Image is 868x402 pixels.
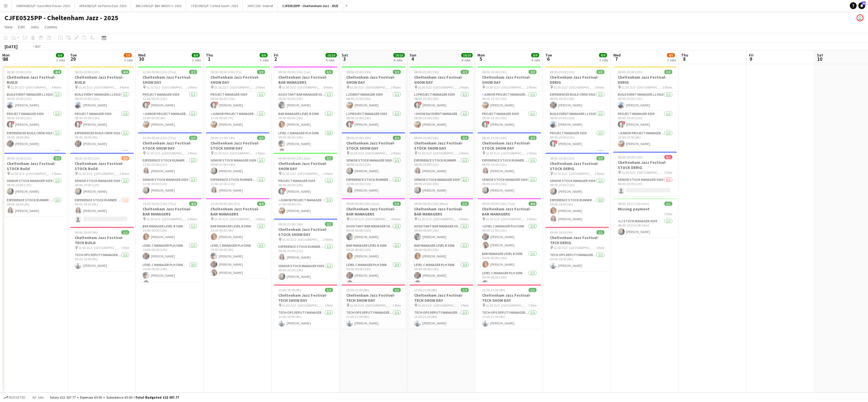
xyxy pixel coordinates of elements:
[75,0,131,11] button: APEA0825/P- All Points East- 2025
[858,2,865,9] a: 84
[18,24,25,30] span: Edit
[31,395,45,399] span: All jobs
[5,14,118,22] h1: CJFE0525PP - Cheltenham Jazz - 2025
[9,395,26,399] span: Budgeted
[186,0,243,11] button: CFSO0825/P- Carfest South- 2025
[5,44,18,49] div: [DATE]
[2,23,15,31] a: View
[278,0,343,11] button: CJFE0525PP - Cheltenham Jazz - 2025
[243,0,278,11] button: 2007/100 - Debrief
[857,14,863,21] app-user-avatar: Suzanne Edwards
[5,24,12,30] span: View
[50,395,179,399] div: Salary £12 037.77 + Expenses £0.00 + Subsistence £0.00 =
[30,24,39,30] span: Jobs
[12,0,75,11] button: GWDN0825/P- Gone Wild Devon- 2025
[35,44,41,49] div: BST
[16,23,27,31] a: Edit
[131,0,186,11] button: BBC20925/P- BBC RADIO 2- 2025
[135,395,179,399] span: Total Budgeted £12 037.77
[3,394,26,401] button: Budgeted
[45,24,57,30] span: Comms
[42,23,60,31] a: Comms
[28,23,41,31] a: Jobs
[862,1,866,5] span: 84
